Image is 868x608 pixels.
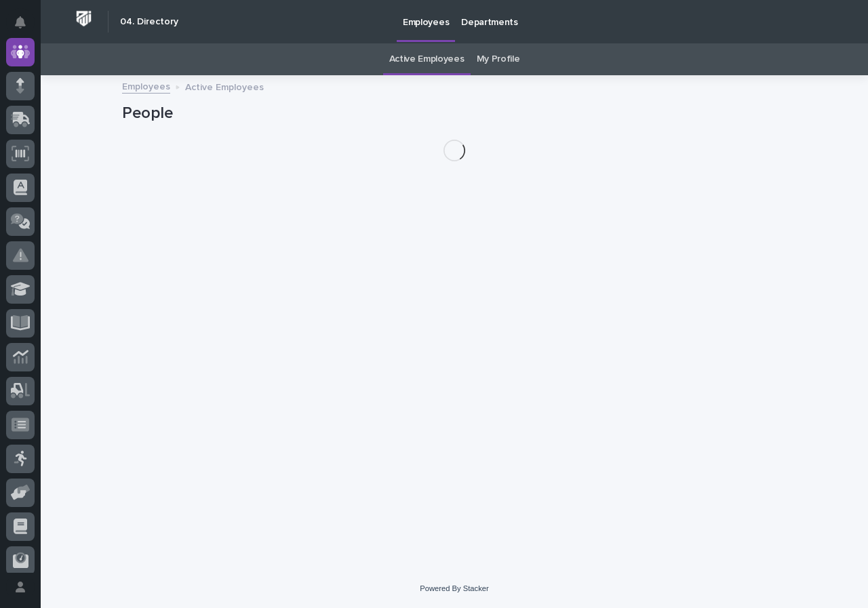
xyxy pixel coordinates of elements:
h1: People [122,104,787,123]
img: Workspace Logo [71,6,96,31]
h2: 04. Directory [120,16,178,28]
button: Notifications [6,8,35,37]
div: Notifications [17,16,35,38]
p: Active Employees [185,79,264,94]
a: Active Employees [389,43,465,75]
a: My Profile [477,43,520,75]
a: Employees [122,78,170,94]
a: Powered By Stacker [420,584,488,592]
